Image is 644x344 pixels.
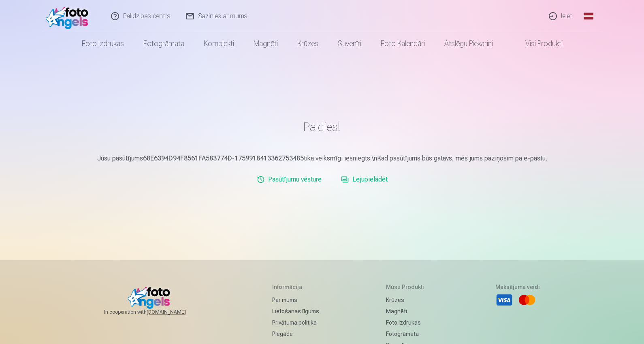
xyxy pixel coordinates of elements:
[386,328,429,340] a: Fotogrāmata
[495,291,513,309] li: Visa
[495,283,540,291] h5: Maksājuma veidi
[386,283,429,291] h5: Mūsu produkti
[328,32,371,55] a: Suvenīri
[272,294,319,306] a: Par mums
[435,32,503,55] a: Atslēgu piekariņi
[371,32,435,55] a: Foto kalendāri
[46,3,92,29] img: /fa1
[143,154,304,162] b: 68E6394D94F8561FA583774D-1759918413362753485
[518,291,536,309] li: Mastercard
[147,309,205,315] a: [DOMAIN_NAME]
[288,32,328,55] a: Krūzes
[85,120,559,134] h1: Paldies!
[386,317,429,328] a: Foto izdrukas
[272,328,319,340] a: Piegāde
[503,32,572,55] a: Visi produkti
[244,32,288,55] a: Magnēti
[104,309,205,315] span: In cooperation with
[272,283,319,291] h5: Informācija
[194,32,244,55] a: Komplekti
[85,154,559,163] p: Jūsu pasūtījums tika veiksmīgi iesniegts.\nKad pasūtījums būs gatavs, mēs jums paziņosim pa e-pastu.
[386,306,429,317] a: Magnēti
[272,306,319,317] a: Lietošanas līgums
[338,171,391,188] a: Lejupielādēt
[134,32,194,55] a: Fotogrāmata
[272,317,319,328] a: Privātuma politika
[386,294,429,306] a: Krūzes
[254,171,325,188] a: Pasūtījumu vēsture
[72,32,134,55] a: Foto izdrukas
